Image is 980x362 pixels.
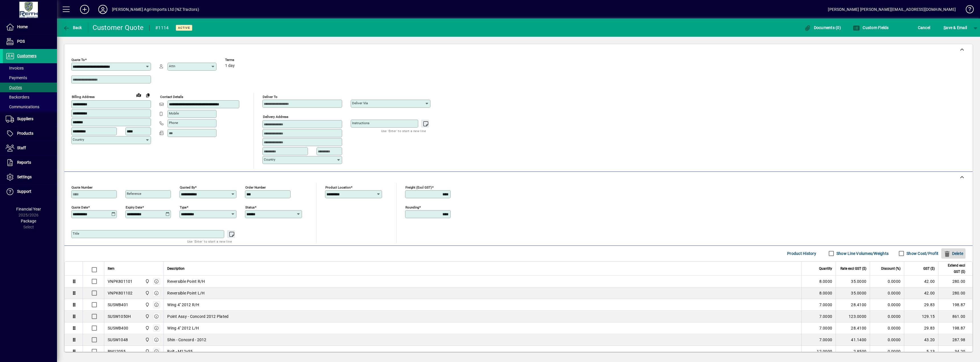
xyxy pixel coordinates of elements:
[944,25,946,30] span: S
[73,138,84,142] mat-label: Country
[819,279,832,284] span: 8.0000
[6,95,29,99] span: Backorders
[169,121,178,125] mat-label: Phone
[819,290,832,296] span: 8.0000
[126,205,142,209] mat-label: Expiry date
[3,63,57,73] a: Invoices
[6,105,39,109] span: Communications
[938,287,972,299] td: 280.00
[3,92,57,102] a: Backorders
[3,126,57,141] a: Products
[870,287,904,299] td: 0.0000
[263,95,277,99] mat-label: Deliver To
[3,73,57,83] a: Payments
[143,91,152,100] button: Copy to Delivery address
[904,299,938,311] td: 29.83
[3,102,57,112] a: Communications
[819,302,832,308] span: 7.0000
[381,128,426,134] mat-hint: Use 'Enter' to start a new line
[21,219,36,223] span: Package
[839,279,866,284] div: 35.0000
[167,302,199,308] span: Wing 4'' 2012 R/H
[264,158,275,161] mat-label: Country
[167,349,193,354] span: Bolt - M12x55
[881,265,901,272] span: Discount (%)
[853,25,889,30] span: Custom Fields
[144,313,150,320] span: Ashburton
[155,23,169,32] div: #1114
[352,101,368,105] mat-label: Deliver via
[839,337,866,343] div: 41.1400
[938,346,972,357] td: 34.20
[167,337,206,343] span: Shin - Concord - 2012
[17,54,36,58] span: Customers
[3,170,57,184] a: Settings
[938,299,972,311] td: 198.87
[3,34,57,49] a: POS
[941,248,965,259] button: Delete
[62,23,83,33] button: Back
[905,251,938,256] label: Show Cost/Profit
[904,322,938,334] td: 29.83
[144,325,150,331] span: Ashburton
[852,23,890,33] button: Custom Fields
[3,20,57,34] a: Home
[17,39,25,44] span: POS
[112,5,199,14] div: [PERSON_NAME] Agri-Imports Ltd (NZ Tractors)
[785,248,818,259] button: Product History
[144,348,150,355] span: Ashburton
[3,112,57,126] a: Suppliers
[942,262,965,275] span: Extend excl GST ($)
[17,116,33,121] span: Suppliers
[835,251,889,256] label: Show Line Volumes/Weights
[839,302,866,308] div: 28.4100
[167,265,185,272] span: Description
[803,23,842,33] button: Documents (0)
[904,276,938,287] td: 42.00
[94,4,112,15] button: Profile
[72,205,88,209] mat-label: Quote date
[944,249,963,258] span: Delete
[127,192,141,196] mat-label: Reference
[839,325,866,331] div: 28.4100
[180,205,187,209] mat-label: Type
[167,290,205,296] span: Reversible Point L/H
[787,249,816,258] span: Product History
[134,90,143,99] a: View on map
[904,287,938,299] td: 42.00
[144,337,150,343] span: Ashburton
[108,302,128,308] div: SUSWB401
[108,279,133,284] div: VNPK801101
[108,337,128,343] div: SUSW1048
[169,111,179,115] mat-label: Mobile
[108,325,128,331] div: SUSWB400
[938,311,972,322] td: 861.00
[144,290,150,296] span: Ashburton
[108,349,126,354] div: BM12055
[17,160,31,165] span: Reports
[870,346,904,357] td: 0.0000
[108,290,133,296] div: VNPK801102
[405,185,432,189] mat-label: Freight (excl GST)
[870,334,904,346] td: 0.0000
[870,311,904,322] td: 0.0000
[839,314,866,319] div: 123.0000
[167,314,228,319] span: Point Assy - Concord 2012 Plated
[225,64,235,68] span: 1 day
[167,325,199,331] span: Wing 4'' 2012 L/H
[3,83,57,92] a: Quotes
[144,302,150,308] span: Ashburton
[93,23,144,32] div: Customer Quote
[961,1,973,20] a: Knowledge Base
[904,334,938,346] td: 43.20
[904,346,938,357] td: 5.13
[839,290,866,296] div: 35.0000
[325,185,351,189] mat-label: Product location
[144,278,150,285] span: Ashburton
[819,314,832,319] span: 7.0000
[3,156,57,170] a: Reports
[923,265,935,272] span: GST ($)
[225,58,259,62] span: Terms
[918,23,930,32] span: Cancel
[73,232,79,236] mat-label: Title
